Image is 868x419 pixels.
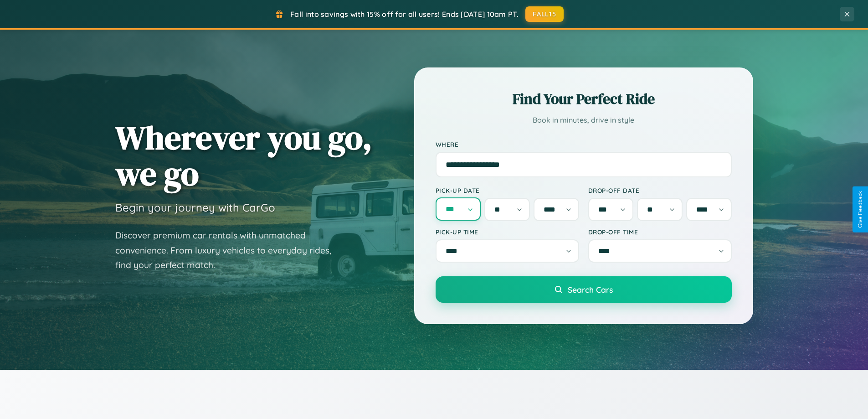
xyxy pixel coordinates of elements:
[115,201,275,214] h3: Begin your journey with CarGo
[588,228,732,236] label: Drop-off Time
[525,6,564,22] button: FALL15
[436,140,732,148] label: Where
[290,10,519,19] span: Fall into savings with 15% off for all users! Ends [DATE] 10am PT.
[588,186,732,194] label: Drop-off Date
[115,228,343,273] p: Discover premium car rentals with unmatched convenience. From luxury vehicles to everyday rides, ...
[436,228,579,236] label: Pick-up Time
[568,285,613,295] span: Search Cars
[436,114,732,127] p: Book in minutes, drive in style
[436,186,579,194] label: Pick-up Date
[436,89,732,109] h2: Find Your Perfect Ride
[115,119,372,191] h1: Wherever you go, we go
[436,276,732,303] button: Search Cars
[857,191,863,228] div: Give Feedback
